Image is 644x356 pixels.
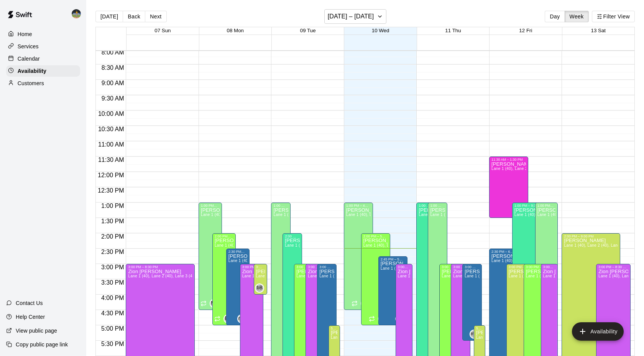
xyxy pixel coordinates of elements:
div: 3:00 PM – 4:00 PM [256,265,265,269]
button: Back [123,11,145,22]
div: 3:00 PM – 9:00 PM [526,265,550,269]
div: 5:00 PM – 9:00 PM [476,326,483,330]
button: 11 Thu [445,28,461,33]
img: Mike Morrison III [72,9,81,18]
div: 2:00 PM – 5:00 PM [363,234,388,238]
div: 1:00 PM – 9:30 PM [514,204,549,208]
div: 11:30 AM – 1:30 PM: Available [489,157,528,218]
span: 10:00 AM [96,110,126,117]
span: bB [257,284,263,292]
p: Copy public page link [16,341,68,348]
div: 2:30 PM – 6:30 PM [491,250,516,254]
div: 2:45 PM – 5:00 PM [381,257,405,261]
span: 11:30 AM [96,157,126,163]
div: 3:00 PM – 9:00 PM [296,265,311,269]
p: Customers [18,79,44,87]
span: 12:30 PM [96,187,126,194]
span: Lane 1 (40), Lane 2 (40), Lane 3 (40), Lane 4 (65), Lane 5 (65), Lane 6 (65), speed agility/weigh... [285,243,472,247]
button: [DATE] [95,11,123,22]
span: 11:00 AM [96,141,126,148]
span: Lane 1 (40), Lane 2 (40), Lane 3 (40), Lane 4 (65), Lane 5 (65), Lane 6 (65), speed agility/weigh... [363,243,550,247]
div: 1:00 PM – 9:00 PM [430,204,445,208]
div: 1:00 PM – 4:30 PM: Available [344,203,373,310]
span: Lane 1 (40), Lane 2 (40), Lane 3 (40), Lane 4 (65), Lane 5 (65), Lane 6 (65), speed agility/weigh... [201,213,388,217]
div: 2:30 PM – 5:00 PM: Available [226,249,250,325]
span: 9:00 AM [100,80,126,86]
span: 12:00 PM [96,172,126,178]
div: Home [6,28,80,40]
div: 1:00 PM – 4:30 PM [201,204,220,208]
button: 07 Sun [154,28,171,33]
span: 1:00 PM [99,203,126,209]
span: NV [211,300,217,307]
div: 3:00 PM – 6:30 PM [319,265,334,269]
button: Week [565,11,589,22]
span: mg [238,315,245,323]
span: Lane 1 (40), Lane 2 (40), Lane 3 (40), Lane 4 (65), Lane 5 (65), Lane 6 (65), speed agility/weigh... [430,213,617,217]
p: Contact Us [16,299,43,307]
span: 3:30 PM [99,279,126,286]
div: brennan Boone [255,283,264,293]
div: 3:00 PM – 9:00 PM [509,265,533,269]
div: 3:00 PM – 4:00 PM: Available [254,264,268,295]
div: 3:00 PM – 8:30 PM [543,265,556,269]
span: 4:00 PM [99,295,126,301]
div: 3:00 PM – 8:30 PM [598,265,628,269]
div: 2:00 PM – 5:00 PM: Available [361,233,390,325]
button: 09 Tue [300,28,316,33]
span: 5:00 PM [99,325,126,332]
span: Lane 1 (40), Lane 2 (40), Lane 3 (40), Lane 4 (65), Lane 5 (65), Lane 6 (65), speed agility/weigh... [442,274,628,278]
span: 4:30 PM [99,310,126,316]
p: Services [18,43,39,50]
p: Calendar [18,55,40,63]
div: 2:00 PM – 9:00 PM [564,234,618,238]
span: 10:30 AM [96,126,126,132]
span: 2:30 PM [99,249,126,255]
a: Services [6,41,80,52]
div: 1:00 PM – 9:30 PM [419,204,434,208]
div: 2:30 PM – 5:00 PM [228,250,247,254]
div: 2:00 PM – 9:30 PM [285,234,300,238]
span: Lane 1 (40), Lane 2 (40), Lane 3 (40), Lane 4 (65), Lane 5 (65), Lane 6 (65), speed agility/weigh... [296,274,483,278]
a: Calendar [6,53,80,64]
span: Lane 1 (40), Lane 2 (40), Lane 3 (40), Lane 4 (65), Lane 5 (65), Lane 6 (65), speed agility/weigh... [398,274,585,278]
span: 8:30 AM [100,64,126,71]
button: add [572,322,624,341]
span: Lane 1 (40), Lane 2 (40), Lane 3 (40), Lane 4 (65), Lane 5 (65), Lane 6 (65), speed agility/weigh... [256,274,443,278]
span: Lane 1 (40), Lane 2 (40), Lane 3 (40), Lane 4 (65), Lane 5 (65), Lane 6 (65), speed agility/weigh... [346,213,533,217]
h6: [DATE] – [DATE] [328,11,374,22]
button: Filter View [592,11,635,22]
span: Lane 1 (40), Lane 2 (40), Lane 3 (40), Lane 4 (65), Lane 5 (65), Lane 6 (65), speed agility/weigh... [319,274,506,278]
span: Lane 1 (40), Lane 2 (40), Lane 3 (40), Lane 4 (65), Lane 5 (65), Lane 6 (65), speed agility/weigh... [273,213,460,217]
span: Lane 1 (40), Lane 2 (40), Lane 3 (40), Lane 4 (65), Lane 5 (65), Lane 6 (65), speed agility/weigh... [128,274,315,278]
button: 10 Wed [372,28,389,33]
div: 2:00 PM – 5:00 PM [215,234,233,238]
button: 12 Fri [519,28,532,33]
p: Home [18,30,32,38]
span: Lane 1 (40), Lane 2 (40), Lane 3 (40), Lane 4 (65), Lane 5 (65), Lane 6 (65), speed agility/weigh... [381,266,567,270]
div: 2:00 PM – 5:00 PM: Available [212,233,236,325]
span: Lane 1 (40), Lane 2 (40), Lane 3 (40), Lane 4 (65), Lane 5 (65), Lane 6 (65), speed agility/weigh... [242,274,429,278]
a: Availability [6,65,80,77]
span: Lane 1 (40), Lane 2 (40), Lane 3 (40), Lane 4 (65), Lane 5 (65), Lane 6 (65), speed agility/weigh... [331,335,517,340]
div: 1:00 PM – 4:30 PM [346,204,371,208]
span: 9:30 AM [100,95,126,102]
div: 3:00 PM – 5:30 PM [465,265,480,269]
div: matt gonzalez [237,314,246,323]
div: 3:00 PM – 8:30 PM [453,265,468,269]
span: Recurring availability [369,316,375,322]
a: Customers [6,77,80,89]
span: 8:00 AM [100,49,126,56]
span: mg [471,330,477,338]
div: 1:00 PM – 8:00 PM [537,204,556,208]
button: Day [545,11,565,22]
p: View public page [16,327,57,335]
span: 08 Mon [227,28,244,33]
span: Lane 1 (40), Lane 2 (40), Lane 3 (40), Lane 4 (65), Lane 5 (65), Lane 6 (65), speed agility/weigh... [215,243,401,247]
div: 5:00 PM – 9:00 PM [331,326,338,330]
